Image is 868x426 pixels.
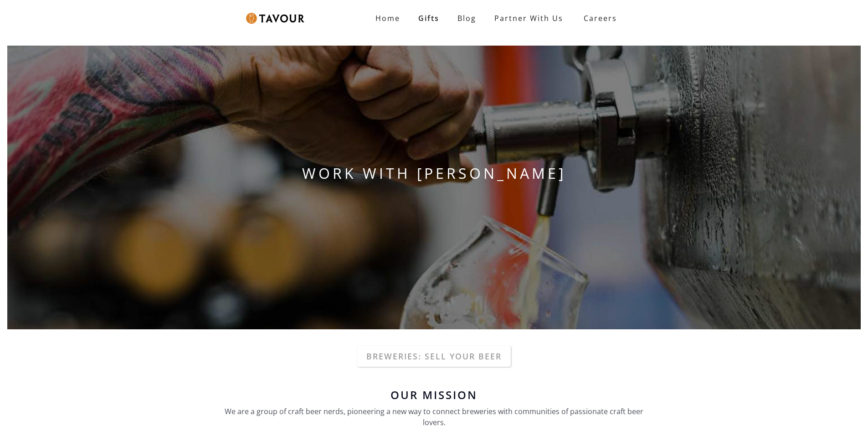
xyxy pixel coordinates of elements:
h6: Our Mission [220,390,648,400]
a: Gifts [409,9,448,27]
a: Careers [572,5,624,31]
a: Partner With Us [485,9,572,27]
strong: Home [375,13,400,23]
strong: Careers [584,9,617,27]
a: Blog [448,9,485,27]
a: Breweries: Sell your beer [357,346,511,367]
h1: WORK WITH [PERSON_NAME] [7,162,861,184]
a: Home [366,9,409,27]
